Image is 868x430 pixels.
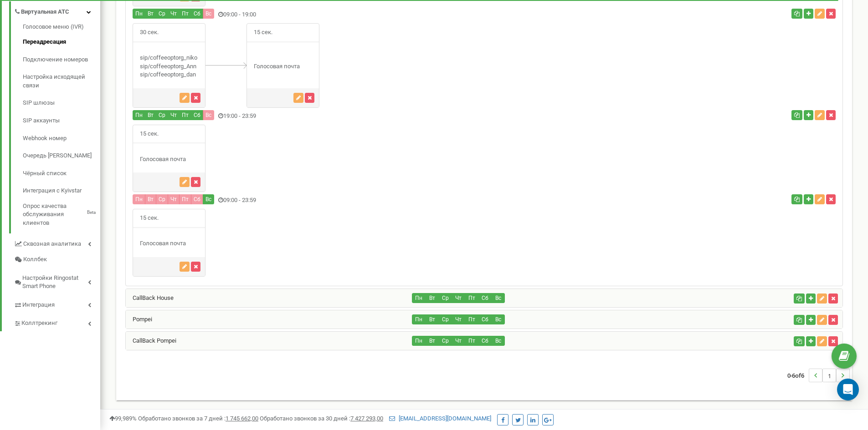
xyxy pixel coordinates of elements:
button: Пт [179,194,191,204]
span: 30 сек. [133,24,165,41]
button: Вс [491,314,505,324]
button: Пн [412,336,426,346]
button: Пн [412,293,426,303]
a: Очередь [PERSON_NAME] [23,147,100,165]
button: Чт [168,110,180,120]
button: Ср [156,194,168,204]
span: Виртуальная АТС [21,8,69,16]
button: Вт [425,293,439,303]
button: Ср [156,110,168,120]
span: Настройки Ringostat Smart Phone [22,274,88,291]
button: Сб [478,336,492,346]
button: Сб [191,9,203,19]
button: Ср [438,293,452,303]
button: Вс [203,194,214,204]
button: Пт [465,314,478,324]
div: 19:00 - 23:59 [126,110,604,122]
button: Ср [156,9,168,19]
li: 1 [822,369,836,382]
button: Вс [203,110,214,120]
a: Чёрный список [23,165,100,182]
button: Сб [478,314,492,324]
a: Сквозная аналитика [14,233,100,252]
button: Чт [452,314,465,324]
div: sip/coffeeoptorg_niko sip/coffeeoptorg_Ann sip/coffeeoptorg_dan [133,54,205,79]
a: Голосовое меню (IVR) [23,23,100,34]
button: Сб [191,194,203,204]
button: Ср [438,336,452,346]
a: Коллтрекинг [14,313,100,331]
a: Коллбек [14,252,100,268]
a: SIP аккаунты [23,112,100,130]
button: Пн [133,194,145,204]
button: Пн [133,110,145,120]
span: Интеграция [22,301,55,309]
a: Настройки Ringostat Smart Phone [14,268,100,294]
button: Чт [168,194,180,204]
div: Open Intercom Messenger [837,379,859,400]
button: Чт [452,293,465,303]
span: 15 сек. [247,24,279,41]
button: Вт [145,194,156,204]
a: Интеграция [14,294,100,313]
button: Чт [452,336,465,346]
a: SIP шлюзы [23,94,100,112]
a: Подключение номеров [23,51,100,69]
a: Интеграция с Kyivstar [23,182,100,200]
button: Сб [191,110,203,120]
span: 99,989% [109,415,137,422]
button: Пн [133,9,145,19]
button: Пт [465,293,478,303]
div: 09:00 - 19:00 [126,9,604,21]
button: Пт [179,9,191,19]
button: Вс [203,9,214,19]
span: Обработано звонков за 30 дней : [260,415,383,422]
a: CallBack House [126,294,174,301]
button: Пт [179,110,191,120]
button: Вт [425,314,439,324]
button: Вс [491,336,505,346]
button: Пн [412,314,426,324]
a: Pompei [126,316,152,323]
span: of [795,371,801,379]
a: Переадресация [23,33,100,51]
button: Вт [145,110,156,120]
span: Коллбек [23,255,47,264]
a: Опрос качества обслуживания клиентовBeta [23,200,100,228]
a: CallBack Pompei [126,337,176,344]
div: Голосовая почта [247,62,319,71]
button: Вс [491,293,505,303]
a: [EMAIL_ADDRESS][DOMAIN_NAME] [389,415,491,422]
span: Сквозная аналитика [23,240,81,248]
a: Настройка исходящей связи [23,68,100,94]
span: 15 сек. [133,125,165,143]
span: 0-6 6 [787,369,809,382]
u: 7 427 293,00 [350,415,383,422]
span: Коллтрекинг [21,319,57,328]
span: Обработано звонков за 7 дней : [138,415,258,422]
nav: ... [787,359,850,391]
button: Ср [438,314,452,324]
div: Голосовая почта [133,239,205,248]
a: Виртуальная АТС [14,1,100,20]
button: Чт [168,9,180,19]
u: 1 745 662,00 [226,415,258,422]
span: 15 сек. [133,209,165,227]
button: Сб [478,293,492,303]
a: Webhook номер [23,130,100,147]
button: Вт [425,336,439,346]
div: Голосовая почта [133,155,205,164]
button: Вт [145,9,156,19]
button: Пт [465,336,478,346]
div: 09:00 - 23:59 [126,194,604,207]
